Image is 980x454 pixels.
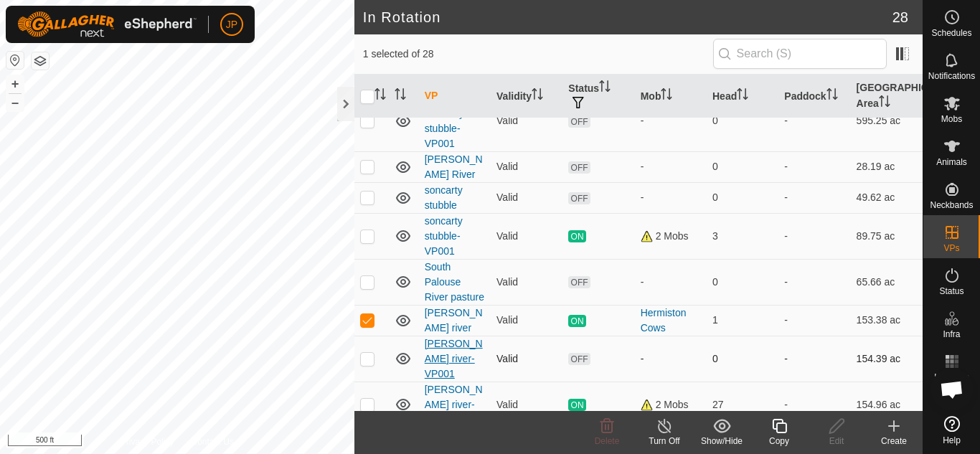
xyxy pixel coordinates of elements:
div: Copy [750,435,808,448]
a: Help [923,410,980,450]
span: OFF [568,115,590,128]
input: Search (S) [713,39,887,69]
button: Reset Map [6,52,24,69]
th: Head [707,75,778,118]
img: Gallagher Logo [17,11,197,37]
td: 0 [707,336,778,382]
span: OFF [568,161,590,174]
div: - [641,351,701,366]
p-sorticon: Activate to sort [599,82,611,94]
td: - [778,305,850,336]
p-sorticon: Activate to sort [661,90,672,102]
p-sorticon: Activate to sort [826,90,838,102]
button: – [6,94,24,111]
td: Valid [491,151,562,182]
th: [GEOGRAPHIC_DATA] Area [851,75,923,118]
span: 1 selected of 28 [363,47,713,62]
div: - [641,190,701,205]
a: Contact Us [192,435,234,448]
span: OFF [568,192,590,204]
td: 154.96 ac [851,382,923,427]
span: OFF [568,353,590,365]
th: VP [419,75,491,118]
p-sorticon: Activate to sort [532,90,543,102]
span: Status [939,287,963,295]
td: 154.39 ac [851,336,923,382]
td: 595.25 ac [851,90,923,151]
th: Validity [491,75,562,118]
span: Notifications [928,72,975,80]
a: soncarty stubble [425,184,463,211]
span: OFF [568,276,590,288]
span: Heatmap [934,373,969,382]
th: Status [562,75,634,118]
span: ON [568,315,585,327]
div: Edit [808,435,865,448]
a: move to Soncarty stubble-VP001 [425,93,464,149]
td: Valid [491,305,562,336]
td: - [778,336,850,382]
td: 0 [707,90,778,151]
td: Valid [491,213,562,259]
td: 0 [707,182,778,213]
td: - [778,151,850,182]
td: 65.66 ac [851,259,923,305]
p-sorticon: Activate to sort [395,90,406,102]
span: ON [568,399,585,411]
div: - [641,113,701,128]
td: - [778,182,850,213]
td: 0 [707,151,778,182]
a: Privacy Policy [121,435,174,448]
td: - [778,259,850,305]
span: ON [568,230,585,242]
td: 49.62 ac [851,182,923,213]
span: Help [943,436,961,445]
div: Hermiston Cows [641,306,701,336]
span: VPs [943,244,959,252]
td: 1 [707,305,778,336]
span: 28 [892,6,908,28]
span: Mobs [941,115,962,123]
span: Infra [943,330,960,339]
p-sorticon: Activate to sort [374,90,386,102]
th: Paddock [778,75,850,118]
td: Valid [491,336,562,382]
a: South Palouse River pasture [425,261,484,303]
p-sorticon: Activate to sort [879,98,890,109]
span: Neckbands [930,201,973,209]
a: [PERSON_NAME] River [425,153,483,180]
button: Map Layers [32,52,49,70]
td: 153.38 ac [851,305,923,336]
div: - [641,159,701,174]
span: Delete [595,436,620,446]
div: Open chat [930,368,974,411]
a: [PERSON_NAME] river-VP002 [425,384,483,425]
button: + [6,75,24,93]
h2: In Rotation [363,9,892,26]
div: 2 Mobs [641,229,701,244]
td: - [778,90,850,151]
td: Valid [491,259,562,305]
p-sorticon: Activate to sort [737,90,748,102]
td: 3 [707,213,778,259]
span: Schedules [931,29,971,37]
div: Show/Hide [693,435,750,448]
td: Valid [491,182,562,213]
a: [PERSON_NAME] river-VP001 [425,338,483,379]
td: Valid [491,90,562,151]
div: Create [865,435,923,448]
td: - [778,213,850,259]
td: 89.75 ac [851,213,923,259]
td: - [778,382,850,427]
td: 28.19 ac [851,151,923,182]
div: 2 Mobs [641,397,701,412]
td: 27 [707,382,778,427]
td: Valid [491,382,562,427]
a: [PERSON_NAME] river [425,307,483,334]
th: Mob [635,75,707,118]
div: - [641,275,701,290]
div: Turn Off [636,435,693,448]
td: 0 [707,259,778,305]
span: JP [226,17,237,32]
span: Animals [936,158,967,166]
